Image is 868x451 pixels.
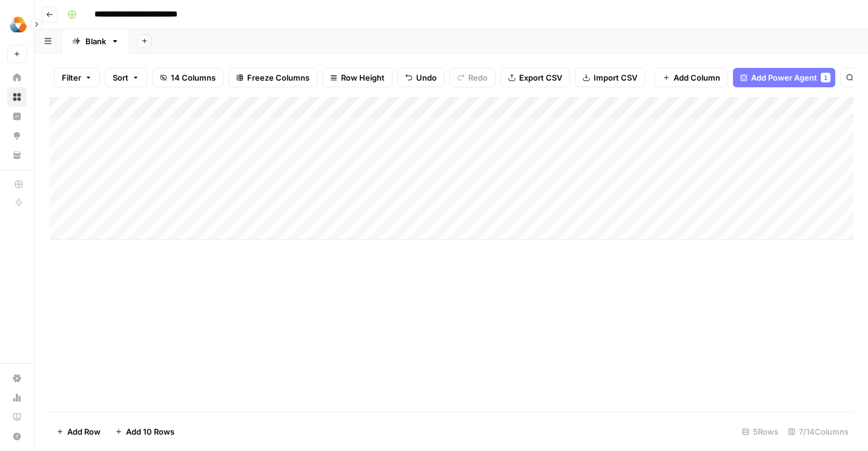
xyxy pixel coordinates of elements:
[500,68,570,87] button: Export CSV
[7,369,27,388] a: Settings
[62,29,130,53] a: Blank
[468,72,488,84] span: Redo
[7,14,29,36] img: Milengo Logo
[737,422,783,441] div: 5 Rows
[397,68,445,87] button: Undo
[594,72,637,84] span: Import CSV
[49,422,108,441] button: Add Row
[85,35,106,47] div: Blank
[113,72,128,84] span: Sort
[67,426,101,438] span: Add Row
[7,388,27,407] a: Usage
[247,72,310,84] span: Freeze Columns
[228,68,317,87] button: Freeze Columns
[171,72,216,84] span: 14 Columns
[7,145,27,165] a: Your Data
[54,68,100,87] button: Filter
[751,72,817,84] span: Add Power Agent
[7,10,27,40] button: Workspace: Milengo
[824,73,827,82] span: 1
[449,68,495,87] button: Redo
[62,72,81,84] span: Filter
[7,107,27,126] a: Insights
[575,68,645,87] button: Import CSV
[416,72,437,84] span: Undo
[821,73,830,82] div: 1
[105,68,147,87] button: Sort
[152,68,224,87] button: 14 Columns
[7,87,27,107] a: Browse
[674,72,720,84] span: Add Column
[322,68,393,87] button: Row Height
[7,407,27,427] a: Learning Hub
[341,72,385,84] span: Row Height
[655,68,728,87] button: Add Column
[519,72,562,84] span: Export CSV
[783,422,853,441] div: 7/14 Columns
[7,68,27,87] a: Home
[7,126,27,145] a: Opportunities
[126,426,174,438] span: Add 10 Rows
[7,427,27,446] button: Help + Support
[108,422,182,441] button: Add 10 Rows
[733,68,835,87] button: Add Power Agent1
